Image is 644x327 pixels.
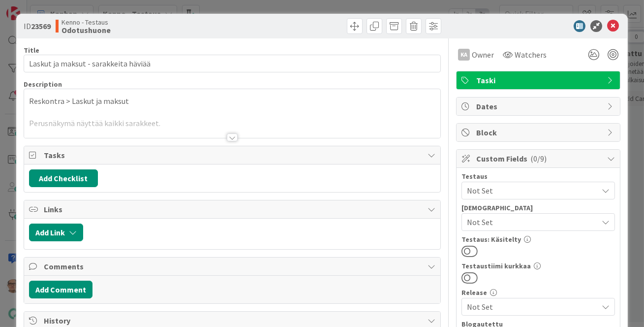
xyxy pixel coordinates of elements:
span: Taski [476,74,602,86]
input: type card name here... [24,55,441,72]
b: 23569 [31,21,51,31]
span: Kenno - Testaus [61,18,111,26]
span: Not Set [467,216,598,228]
div: [DEMOGRAPHIC_DATA] [461,204,615,211]
span: Custom Fields [476,153,602,164]
span: Dates [476,100,602,112]
span: Owner [472,49,494,61]
label: Title [24,46,39,55]
div: Testaus [461,173,615,180]
span: Not Set [467,185,598,196]
div: Testaus: Käsitelty [461,236,615,243]
span: Not Set [467,301,598,313]
p: Reskontra > Laskut ja maksut [29,96,436,107]
button: Add Checklist [29,169,98,187]
span: ( 0/9 ) [530,154,547,163]
span: Block [476,127,602,138]
button: Add Link [29,224,83,241]
span: Watchers [515,49,547,61]
div: Release [461,289,615,296]
span: Links [44,203,423,215]
div: KA [458,49,470,61]
span: Description [24,80,62,89]
b: Odotushuone [61,26,111,34]
span: Comments [44,261,423,272]
span: Tasks [44,149,423,161]
div: Testaustiimi kurkkaa [461,262,615,269]
span: History [44,315,423,327]
span: ID [24,20,51,32]
button: Add Comment [29,281,92,298]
